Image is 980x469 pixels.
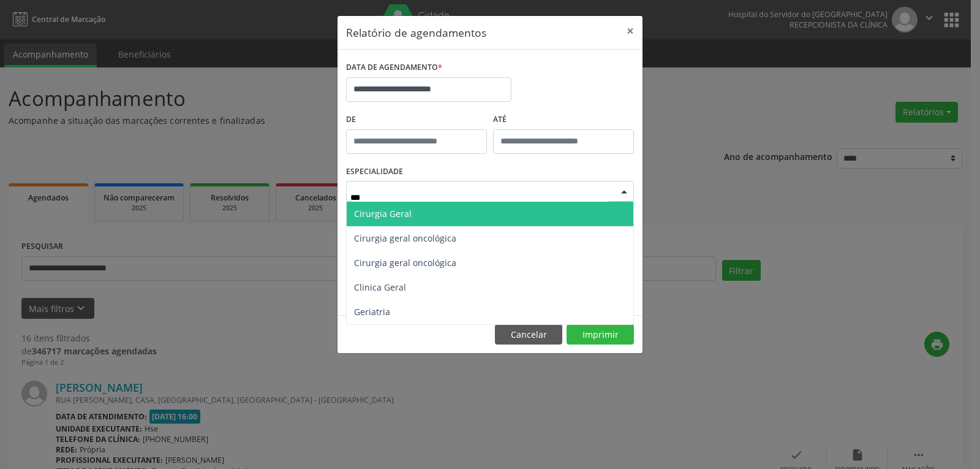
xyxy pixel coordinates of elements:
span: Cirurgia geral oncológica [354,257,456,269]
button: Close [618,16,643,46]
button: Cancelar [495,324,562,345]
label: De [346,110,487,129]
label: ATÉ [493,110,634,129]
button: Imprimir [567,324,634,345]
h5: Relatório de agendamentos [346,25,486,40]
span: Cirurgia Geral [354,208,412,219]
span: Cirurgia geral oncológica [354,232,456,244]
label: DATA DE AGENDAMENTO [346,58,442,77]
span: Clinica Geral [354,281,406,293]
span: Geriatria [354,306,390,318]
label: ESPECIALIDADE [346,162,403,181]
